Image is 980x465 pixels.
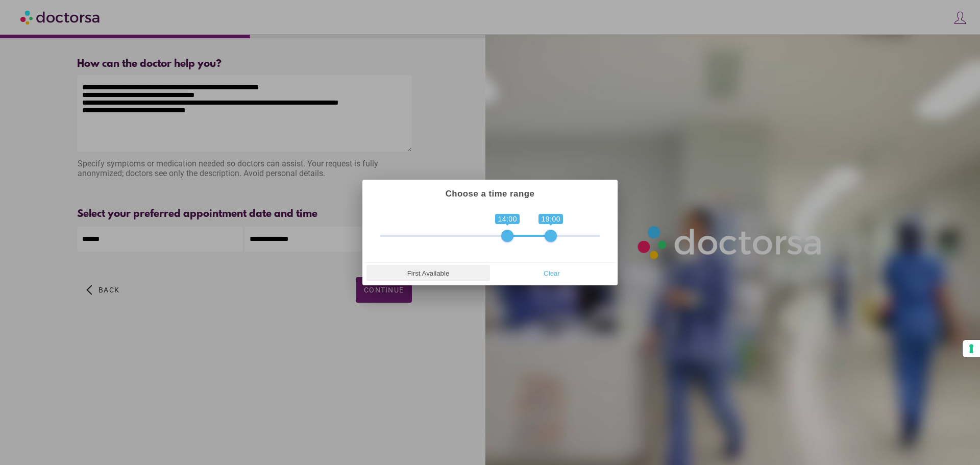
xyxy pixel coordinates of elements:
[490,265,614,281] button: Clear
[495,214,520,224] span: 14:00
[446,189,535,199] strong: Choose a time range
[493,265,610,281] span: Clear
[366,265,490,281] button: First Available
[963,340,980,357] button: Your consent preferences for tracking technologies
[538,214,563,224] span: 19:00
[370,265,487,281] span: First Available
